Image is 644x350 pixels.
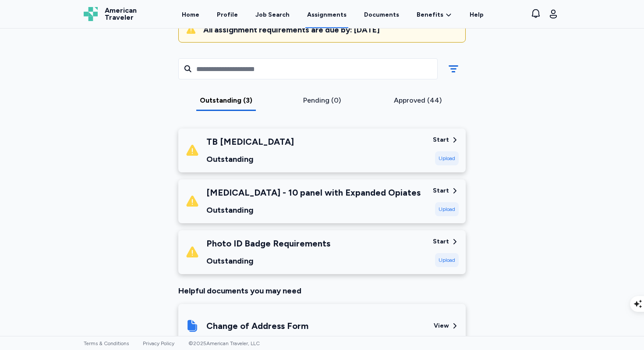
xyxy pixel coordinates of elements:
div: [MEDICAL_DATA] - 10 panel with Expanded Opiates [206,186,421,199]
div: Approved (44) [373,95,462,106]
div: Photo ID Badge Requirements [206,237,330,250]
span: © 2025 American Traveler, LLC [188,340,260,346]
div: Change of Address Form [206,320,308,332]
div: Start [433,136,449,144]
div: Outstanding [206,153,294,165]
div: Pending (0) [278,95,367,106]
div: Upload [435,253,459,267]
div: Outstanding [206,204,421,216]
img: Logo [84,7,98,21]
a: Assignments [305,1,348,28]
a: Benefits [417,11,452,19]
div: All assignment requirements are due by: [DATE] [203,25,458,35]
a: Privacy Policy [143,340,174,346]
div: Outstanding [206,255,330,267]
div: Helpful documents you may need [178,285,466,297]
div: View [434,321,449,330]
div: Upload [435,202,459,216]
div: Start [433,186,449,195]
div: TB [MEDICAL_DATA] [206,136,294,148]
div: Outstanding (3) [182,95,271,106]
a: Terms & Conditions [84,340,129,346]
span: American Traveler [105,7,137,21]
div: Start [433,237,449,246]
div: Upload [435,151,459,165]
div: Job Search [255,11,290,19]
span: Benefits [417,11,443,19]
